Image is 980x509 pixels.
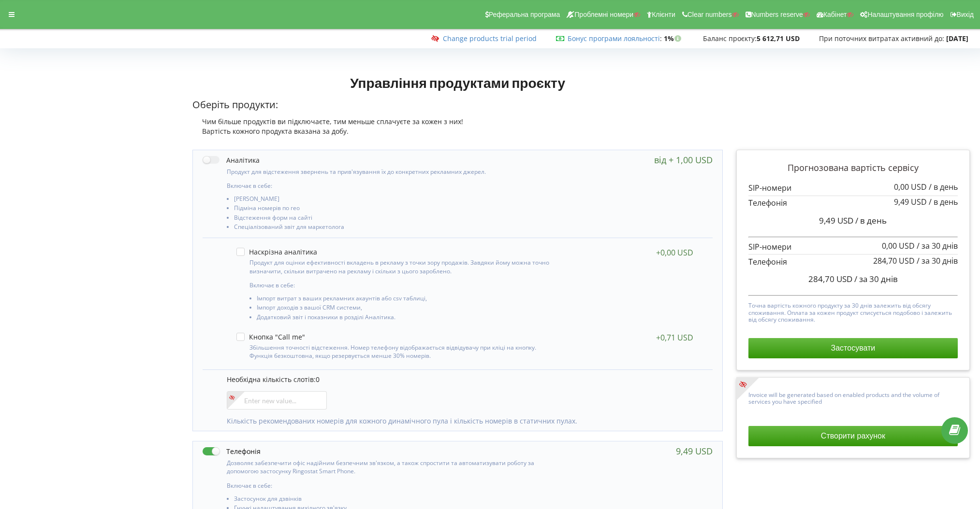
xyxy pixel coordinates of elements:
[703,34,757,43] span: Баланс проєкту:
[234,214,559,224] li: Відстеження форм на сайті
[257,314,556,323] li: Додатковий звіт і показники в розділі Аналітика.
[227,375,702,384] p: Необхідна кількість слотів:
[819,215,853,226] span: 9,49 USD
[203,446,261,456] label: Телефонія
[664,34,684,43] strong: 1%
[957,11,974,18] span: Вихід
[234,495,559,505] li: Застосунок для дзвінків
[227,182,559,190] p: Включає в себе:
[748,426,958,446] button: Створити рахунок
[574,11,633,18] span: Проблемні номери
[676,446,713,456] div: 9,49 USD
[894,182,927,192] span: 0,00 USD
[236,333,305,341] label: Кнопка "Call me"
[748,241,958,253] p: SIP-номери
[192,98,722,112] p: Оберіть продукти:
[249,258,556,275] p: Продукт для оцінки ефективності вкладень в рекламу з точки зору продажів. Завдяки йому можна точн...
[656,248,693,257] div: +0,00 USD
[227,168,559,176] p: Продукт для відстеження звернень та прив'язування їх до конкретних рекламних джерел.
[257,304,556,313] li: Імпорт доходів з вашої CRM системи,
[316,375,320,384] span: 0
[192,74,722,91] h1: Управління продуктами проєкту
[654,155,713,165] div: від + 1,00 USD
[917,240,958,251] span: / за 30 днів
[748,389,958,406] p: Invoice will be generated based on enabled products and the volume of services you have specified
[568,34,660,43] a: Бонус програми лояльності
[236,248,317,256] label: Наскрізна аналітика
[929,182,958,192] span: / в день
[854,273,898,284] span: / за 30 днів
[819,34,944,43] span: При поточних витратах активний до:
[227,416,702,426] p: Кількість рекомендованих номерів для кожного динамічного пула і кількість номерів в статичних пулах.
[748,338,958,358] button: Застосувати
[234,205,559,214] li: Підміна номерів по гео
[234,224,559,233] li: Спеціалізований звіт для маркетолога
[748,183,958,194] p: SIP-номери
[882,240,915,251] span: 0,00 USD
[249,343,556,360] p: Збільшення точності відстеження. Номер телефону відображається відвідувачу при кліці на кнопку. Ф...
[489,11,560,18] span: Реферальна програма
[748,256,958,268] p: Телефонія
[652,11,675,18] span: Клієнти
[568,34,662,43] span: :
[227,481,559,490] p: Включає в себе:
[751,11,803,18] span: Numbers reserve
[867,11,943,18] span: Налаштування профілю
[929,197,958,207] span: / в день
[748,162,958,174] p: Прогнозована вартість сервісу
[192,127,722,136] div: Вартість кожного продукта вказана за добу.
[917,255,958,266] span: / за 30 днів
[855,215,887,226] span: / в день
[192,117,722,127] div: Чим більше продуктів ви підключаєте, тим меньше сплачуєте за кожен з них!
[234,196,559,205] li: [PERSON_NAME]
[748,198,958,209] p: Телефонія
[687,11,732,18] span: Clear numbers
[257,295,556,304] li: Імпорт витрат з ваших рекламних акаунтів або csv таблиці,
[227,391,327,410] input: Enter new value...
[757,34,800,43] strong: 5 612,71 USD
[894,197,927,207] span: 9,49 USD
[203,155,260,165] label: Аналітика
[227,459,559,475] p: Дозволяє забезпечити офіс надійним безпечним зв'язком, а також спростити та автоматизувати роботу...
[946,34,968,43] strong: [DATE]
[656,333,693,342] div: +0,71 USD
[748,300,958,323] p: Точна вартість кожного продукту за 30 днів залежить від обсягу споживання. Оплата за кожен продук...
[823,11,847,18] span: Кабінет
[249,281,556,289] p: Включає в себе:
[443,34,537,43] a: Change products trial period
[873,255,915,266] span: 284,70 USD
[808,273,852,284] span: 284,70 USD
